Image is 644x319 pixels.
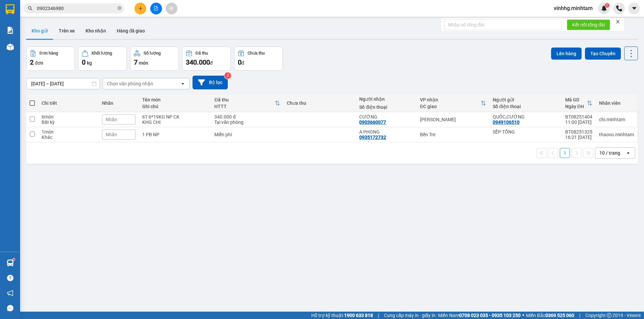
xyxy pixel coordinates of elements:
[7,290,13,296] span: notification
[599,132,634,137] div: thaovo.minhtam
[42,119,95,125] div: Bất kỳ
[493,119,520,125] div: 0949106510
[193,76,228,89] button: Bộ lọc
[150,3,162,14] button: file-add
[7,275,13,281] span: question-circle
[526,312,574,319] span: Miền Bắc
[359,104,413,110] div: Số điện thoại
[565,129,592,135] div: BT08251325
[214,132,280,137] div: Miễn phí
[92,51,112,56] div: Khối lượng
[565,114,592,119] div: BT08251404
[248,51,265,56] div: Chưa thu
[493,104,558,109] div: Số điện thoại
[548,4,598,12] span: vinhhg.minhtam
[7,305,13,311] span: message
[565,104,587,109] div: Ngày ĐH
[117,6,121,10] span: close-circle
[82,58,86,66] span: 0
[134,58,138,66] span: 7
[344,313,373,318] strong: 1900 633 818
[42,100,95,106] div: Chi tiết
[522,314,524,317] span: ⚪️
[26,47,75,71] button: Đơn hàng2đơn
[211,94,283,112] th: Toggle SortBy
[359,119,386,125] div: 0903660077
[438,312,521,319] span: Miền Nam
[420,104,481,109] div: ĐC giao
[107,80,153,87] div: Chọn văn phòng nhận
[599,150,620,156] div: 10 / trang
[601,5,607,11] img: icon-new-feature
[28,6,33,11] span: search
[224,72,231,79] sup: 2
[551,48,582,60] button: Lên hàng
[7,27,14,34] img: solution-icon
[139,60,148,66] span: món
[80,23,111,39] button: Kho nhận
[214,114,280,119] div: 340.000 đ
[142,104,208,109] div: Ghi chú
[420,132,486,137] div: Bến Tre
[214,119,280,125] div: Tại văn phòng
[459,313,521,318] strong: 0708 023 035 - 0935 103 250
[585,48,621,60] button: Tạo Chuyến
[565,119,592,125] div: 11:00 [DATE]
[493,97,558,102] div: Người gửi
[166,3,177,14] button: aim
[53,23,80,39] button: Trên xe
[311,312,373,319] span: Hỗ trợ kỹ thuật:
[142,119,208,125] div: KHG CHI
[287,100,353,106] div: Chưa thu
[106,132,117,137] span: Nhãn
[359,135,386,140] div: 0935172732
[214,97,275,102] div: Đã thu
[142,97,208,102] div: Tên món
[135,3,146,14] button: plus
[599,100,634,106] div: Nhân viên
[493,129,558,135] div: SẾP TỔNG
[572,21,605,28] span: Kết nối tổng đài
[241,60,244,66] span: đ
[545,313,574,318] strong: 0369 525 060
[13,258,15,260] sup: 1
[42,114,95,119] div: 6 món
[615,19,620,24] span: close
[144,51,161,56] div: Số lượng
[628,3,640,14] button: caret-down
[234,47,283,71] button: Chưa thu0đ
[117,5,121,12] span: close-circle
[560,148,570,158] button: 1
[26,23,53,39] button: Kho gửi
[607,313,611,318] span: copyright
[182,47,231,71] button: Đã thu340.000đ
[6,4,14,14] img: logo-vxr
[384,312,436,319] span: Cung cấp máy in - giấy in:
[606,3,608,8] span: 1
[154,6,158,11] span: file-add
[565,97,587,102] div: Mã GD
[359,129,413,135] div: A PHONG
[238,58,241,66] span: 0
[626,150,631,156] svg: open
[631,5,637,11] span: caret-down
[378,312,379,319] span: |
[359,114,413,119] div: CƯỜNG
[196,51,208,56] div: Đã thu
[169,6,174,11] span: aim
[210,60,213,66] span: đ
[186,58,210,66] span: 340.000
[567,19,610,30] button: Kết nối tổng đài
[180,81,185,86] svg: open
[7,44,14,51] img: warehouse-icon
[111,23,150,39] button: Hàng đã giao
[565,135,592,140] div: 16:21 [DATE]
[42,129,95,135] div: 1 món
[37,5,116,12] input: Tìm tên, số ĐT hoặc mã đơn
[579,312,580,319] span: |
[616,5,622,11] img: phone-icon
[30,58,34,66] span: 2
[106,117,117,122] span: Nhãn
[493,114,558,119] div: QUỐC,CƯỜNG
[214,104,275,109] div: HTTT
